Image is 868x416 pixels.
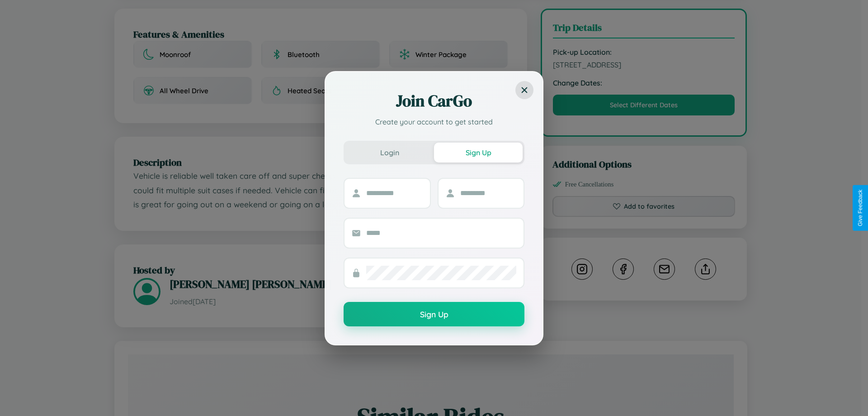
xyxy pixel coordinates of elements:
[345,143,434,163] button: Login
[344,116,524,127] p: Create your account to get started
[344,90,524,112] h2: Join CarGo
[434,143,523,163] button: Sign Up
[344,302,524,326] button: Sign Up
[857,190,863,226] div: Give Feedback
